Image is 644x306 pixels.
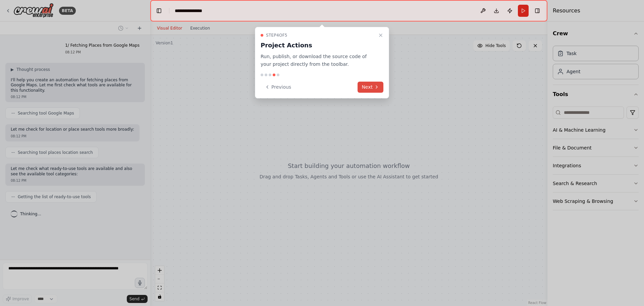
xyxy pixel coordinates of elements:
[377,31,385,39] button: Close walkthrough
[358,82,383,93] button: Next
[266,33,287,38] span: Step 4 of 5
[261,53,375,68] p: Run, publish, or download the source code of your project directly from the toolbar.
[154,6,164,15] button: Hide left sidebar
[261,82,295,93] button: Previous
[261,41,375,50] h3: Project Actions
